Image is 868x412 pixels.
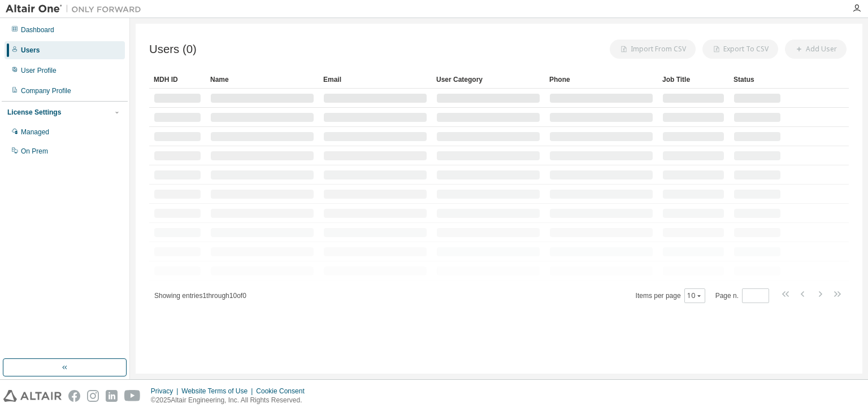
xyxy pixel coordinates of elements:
button: Add User [785,40,847,59]
button: Export To CSV [702,40,778,59]
div: MDH ID [154,71,201,89]
span: Users (0) [149,43,197,56]
div: On Prem [21,147,48,156]
div: Users [21,46,40,55]
div: Job Title [662,71,724,89]
div: Managed [21,128,49,137]
div: Name [210,71,314,89]
img: Altair One [6,3,147,15]
button: Import From CSV [610,40,696,59]
img: youtube.svg [124,390,141,402]
img: altair_logo.svg [3,390,62,402]
img: facebook.svg [68,390,80,402]
div: Cookie Consent [256,387,311,396]
span: Showing entries 1 through 10 of 0 [154,292,246,300]
div: License Settings [7,108,61,117]
span: Items per page [636,288,705,303]
img: linkedin.svg [106,390,118,402]
span: Page n. [715,288,769,303]
div: Email [323,71,427,89]
div: Dashboard [21,25,54,34]
button: 10 [687,291,702,300]
div: Website Terms of Use [181,387,256,396]
div: Privacy [151,387,181,396]
p: © 2025 Altair Engineering, Inc. All Rights Reserved. [151,396,311,405]
div: User Profile [21,66,57,75]
div: User Category [436,71,540,89]
div: Phone [549,71,653,89]
div: Company Profile [21,86,71,95]
div: Status [734,71,781,89]
img: instagram.svg [87,390,99,402]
